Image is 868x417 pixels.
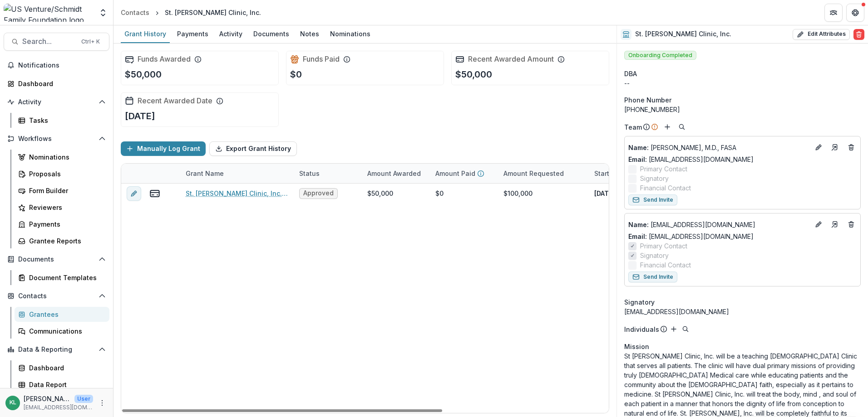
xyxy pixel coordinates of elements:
span: Financial Contact [640,260,691,270]
div: Start Date [589,169,631,178]
a: Payments [15,217,109,232]
span: Documents [18,256,95,263]
nav: breadcrumb [117,6,265,19]
span: Primary Contact [640,164,687,174]
a: Nominations [15,150,109,165]
button: Open Documents [4,252,109,267]
span: Contacts [18,292,95,300]
p: $0 [290,68,302,81]
p: [DATE] [125,109,155,123]
div: Amount Paid [430,164,498,183]
span: Workflows [18,135,95,143]
a: Reviewers [15,200,109,215]
div: Payments [173,27,212,40]
div: Amount Requested [498,164,589,183]
button: Search... [4,33,109,51]
div: Grant Name [180,164,294,183]
div: Payments [29,219,102,229]
a: Grantee Reports [15,233,109,248]
p: Team [624,122,642,132]
button: Open Contacts [4,289,109,303]
a: Go to contact [828,217,842,232]
button: Partners [824,4,843,22]
div: Grantee Reports [29,236,102,246]
span: Data & Reporting [18,346,95,354]
button: Send Invite [628,194,677,205]
a: Go to contact [828,140,842,155]
a: Document Templates [15,270,109,285]
h2: Funds Awarded [138,55,191,63]
div: Contacts [121,8,149,17]
div: Status [294,164,362,183]
div: Status [294,169,325,178]
div: Data Report [29,380,102,389]
h2: Recent Awarded Amount [468,55,554,63]
a: Dashboard [15,360,109,375]
a: Payments [173,25,212,43]
div: Grantees [29,310,102,319]
div: [EMAIL_ADDRESS][DOMAIN_NAME] [624,307,861,316]
a: Documents [250,25,293,43]
span: Mission [624,342,649,351]
a: Email: [EMAIL_ADDRESS][DOMAIN_NAME] [628,232,754,241]
div: Dashboard [18,79,102,88]
span: Activity [18,98,95,106]
span: Primary Contact [640,241,687,251]
button: Open Activity [4,95,109,109]
div: Amount Awarded [362,164,430,183]
span: Signatory [640,251,669,260]
div: Document Templates [29,273,102,282]
button: view-payments [149,188,160,199]
button: Edit Attributes [793,29,850,40]
span: Financial Contact [640,183,691,193]
div: [PHONE_NUMBER] [624,105,861,114]
div: Grant Name [180,169,229,178]
button: More [97,398,108,408]
p: User [74,395,93,403]
a: Name: [EMAIL_ADDRESS][DOMAIN_NAME] [628,220,809,229]
span: Search... [22,37,76,46]
p: $50,000 [455,68,492,81]
a: Communications [15,324,109,339]
button: Search [676,121,687,132]
button: Add [668,324,679,335]
p: [EMAIL_ADDRESS][DOMAIN_NAME] [24,403,93,412]
a: Dashboard [4,76,109,91]
button: edit [127,186,141,201]
p: Amount Paid [435,169,475,178]
div: Communications [29,326,102,336]
button: Open Workflows [4,131,109,146]
a: Proposals [15,166,109,181]
div: Reviewers [29,203,102,212]
h2: Funds Paid [303,55,340,63]
div: Kara Lendved [10,400,16,406]
div: Nominations [29,152,102,162]
p: Individuals [624,325,659,334]
div: Notes [296,27,323,40]
button: Notifications [4,58,109,73]
div: Grant History [121,27,170,40]
button: Open entity switcher [97,4,109,22]
a: Grant History [121,25,170,43]
span: Notifications [18,62,106,69]
span: Name : [628,144,649,151]
span: DBA [624,69,637,78]
img: US Venture/Schmidt Family Foundation logo [4,4,93,22]
span: Name : [628,221,649,228]
a: Name: [PERSON_NAME], M.D., FASA [628,143,809,152]
div: Start Date [589,164,657,183]
button: Deletes [846,142,857,153]
div: Documents [250,27,293,40]
button: Delete [853,29,864,40]
span: Approved [303,189,334,197]
div: $50,000 [367,189,393,198]
a: St. [PERSON_NAME] Clinic, Inc. - 2025 - Grant Application [186,189,288,198]
a: Nominations [326,25,374,43]
span: Phone Number [624,95,671,105]
h2: Recent Awarded Date [138,97,212,105]
button: Add [662,121,673,132]
p: [PERSON_NAME] [24,394,71,403]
